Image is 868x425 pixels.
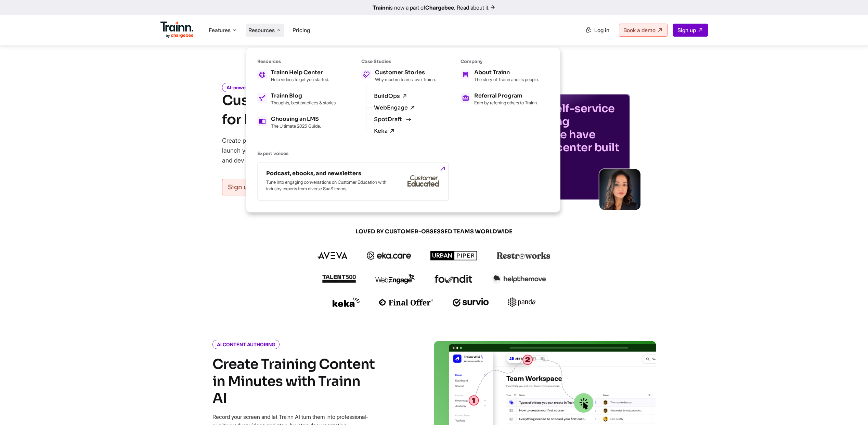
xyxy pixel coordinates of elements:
img: sabina-buildops.d2e8138.png [599,169,640,210]
span: Book a demo [623,27,656,34]
p: Thoughts, best practices & stories. [271,100,337,105]
p: Earn by referring others to Trainn. [474,100,538,105]
h5: Trainn Help Center [271,70,329,75]
p: The Ultimate 2025 Guide. [271,123,321,129]
b: Chargebee [425,4,454,11]
a: WebEngage [374,105,415,111]
a: Podcast, ebooks, and newsletters Tune into engaging conversations on Customer Education with indu... [257,162,449,201]
a: Book a demo [619,24,668,37]
h6: Company [461,59,539,64]
a: Sign up [673,24,708,37]
span: LOVED BY CUSTOMER-OBSESSED TEAMS WORLDWIDE [270,228,598,235]
i: AI-powered and No-Code [222,83,287,92]
h5: Referral Program [474,93,538,99]
h5: Trainn Blog [271,93,337,99]
span: Features [209,26,231,34]
img: talent500 logo [322,274,356,283]
a: Pricing [293,27,310,34]
a: Keka [374,128,395,134]
h1: Customer Training Platform for Modern Teams [222,91,408,129]
h6: Case Studies [361,59,436,64]
a: Trainn Blog Thoughts, best practices & stories. [257,93,337,105]
h6: Resources [257,59,337,64]
a: About Trainn The story of Trainn and its people. [461,70,539,82]
a: Sign up for free [222,179,289,195]
img: ekacare logo [367,252,411,260]
img: restroworks logo [497,252,550,259]
img: Trainn Logo [160,22,194,38]
p: Create product videos and step-by-step documentation, and launch your Knowledge Base or Academy —... [222,136,403,165]
i: AI CONTENT AUTHORING [212,340,280,349]
img: customer-educated-gray.b42eccd.svg [407,175,440,188]
p: Help videos to get you started. [271,77,329,82]
img: webengage logo [375,274,415,284]
h6: Expert voices [257,151,539,156]
h5: Customer Stories [375,70,436,75]
span: Resources [248,26,275,34]
a: Customer Stories Why modern teams love Trainn. [361,70,436,82]
a: Referral Program Earn by referring others to Trainn. [461,93,539,105]
a: Trainn Help Center Help videos to get you started. [257,70,337,82]
span: Log in [594,27,609,34]
span: Sign up [677,27,696,34]
img: helpthemove logo [492,274,546,284]
iframe: Chat Widget [834,392,868,425]
a: Choosing an LMS The Ultimate 2025 Guide. [257,116,337,129]
h5: Podcast, ebooks, and newsletters [266,171,389,176]
h4: Create Training Content in Minutes with Trainn AI [212,356,377,407]
b: Trainn [373,4,389,11]
img: urbanpiper logo [430,251,478,260]
p: The story of Trainn and its people. [474,77,539,82]
a: Log in [581,24,613,36]
p: Why modern teams love Trainn. [375,77,436,82]
h5: About Trainn [474,70,539,75]
img: keka logo [333,297,360,307]
img: survio logo [453,298,489,307]
img: finaloffer logo [379,299,433,306]
p: Tune into engaging conversations on Customer Education with industry experts from diverse SaaS te... [266,179,389,192]
h5: Choosing an LMS [271,116,321,122]
a: SpotDraft [374,116,410,123]
a: BuildOps [374,93,407,99]
img: aveva logo [318,252,348,259]
img: pando logo [508,297,535,307]
img: foundit logo [434,275,472,283]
